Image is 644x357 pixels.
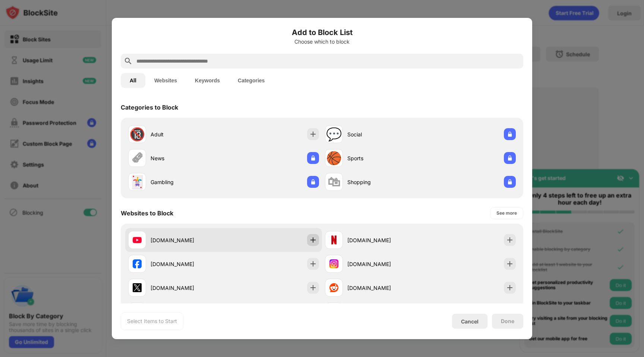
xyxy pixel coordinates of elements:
[133,259,142,268] img: favicons
[347,284,420,292] div: [DOMAIN_NAME]
[151,284,224,292] div: [DOMAIN_NAME]
[151,130,224,138] div: Adult
[347,236,420,244] div: [DOMAIN_NAME]
[145,73,186,88] button: Websites
[151,236,224,244] div: [DOMAIN_NAME]
[329,236,338,244] img: favicons
[121,27,523,38] h6: Add to Block List
[129,127,145,142] div: 🔞
[133,283,142,292] img: favicons
[131,151,143,166] div: 🗞
[186,73,229,88] button: Keywords
[329,259,338,268] img: favicons
[496,209,517,217] div: See more
[501,318,514,324] div: Done
[121,209,173,217] div: Websites to Block
[461,318,479,325] div: Cancel
[151,260,224,268] div: [DOMAIN_NAME]
[329,283,338,292] img: favicons
[124,57,133,66] img: search.svg
[151,154,224,162] div: News
[151,178,224,186] div: Gambling
[121,104,178,111] div: Categories to Block
[229,73,274,88] button: Categories
[347,260,420,268] div: [DOMAIN_NAME]
[328,174,340,190] div: 🛍
[129,174,145,190] div: 🃏
[347,154,420,162] div: Sports
[347,130,420,138] div: Social
[326,151,342,166] div: 🏀
[133,236,142,244] img: favicons
[127,317,177,325] div: Select Items to Start
[121,73,145,88] button: All
[347,178,420,186] div: Shopping
[121,39,523,45] div: Choose which to block
[326,127,342,142] div: 💬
